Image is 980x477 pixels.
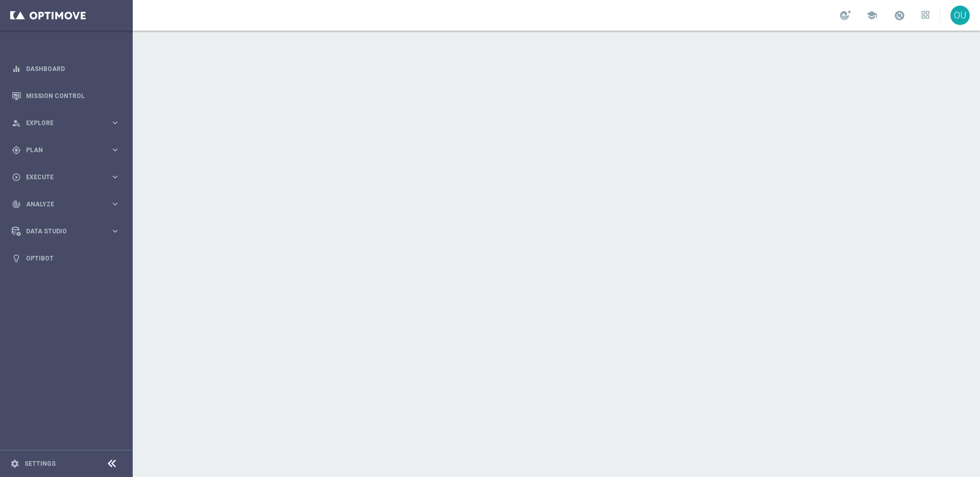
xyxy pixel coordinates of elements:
button: track_changes Analyze keyboard_arrow_right [11,200,120,208]
i: track_changes [12,200,21,209]
a: Optibot [26,245,120,272]
div: Dashboard [12,55,120,82]
span: Plan [26,147,110,153]
button: equalizer Dashboard [11,65,120,73]
i: play_circle_outline [12,173,21,182]
a: Mission Control [26,82,120,109]
div: OU [950,6,970,25]
i: keyboard_arrow_right [110,118,120,128]
div: Optibot [12,245,120,272]
i: keyboard_arrow_right [110,172,120,182]
button: lightbulb Optibot [11,254,120,263]
button: person_search Explore keyboard_arrow_right [11,119,120,127]
a: Settings [24,461,56,467]
i: lightbulb [12,254,21,263]
button: play_circle_outline Execute keyboard_arrow_right [11,173,120,181]
span: Execute [26,174,110,180]
button: Data Studio keyboard_arrow_right [11,227,120,235]
i: settings [10,459,19,468]
div: Explore [12,118,110,128]
i: equalizer [12,64,21,74]
i: keyboard_arrow_right [110,226,120,236]
div: Analyze [12,200,110,209]
i: keyboard_arrow_right [110,199,120,209]
a: Dashboard [26,55,120,82]
div: Execute [12,173,110,182]
div: Mission Control [12,82,120,109]
i: person_search [12,118,21,128]
span: school [866,10,877,21]
button: gps_fixed Plan keyboard_arrow_right [11,146,120,154]
span: Explore [26,120,110,126]
div: Data Studio [12,227,110,236]
div: Plan [12,146,110,155]
button: Mission Control [11,92,120,100]
span: Data Studio [26,228,110,234]
span: Analyze [26,201,110,207]
i: keyboard_arrow_right [110,145,120,155]
i: gps_fixed [12,146,21,155]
